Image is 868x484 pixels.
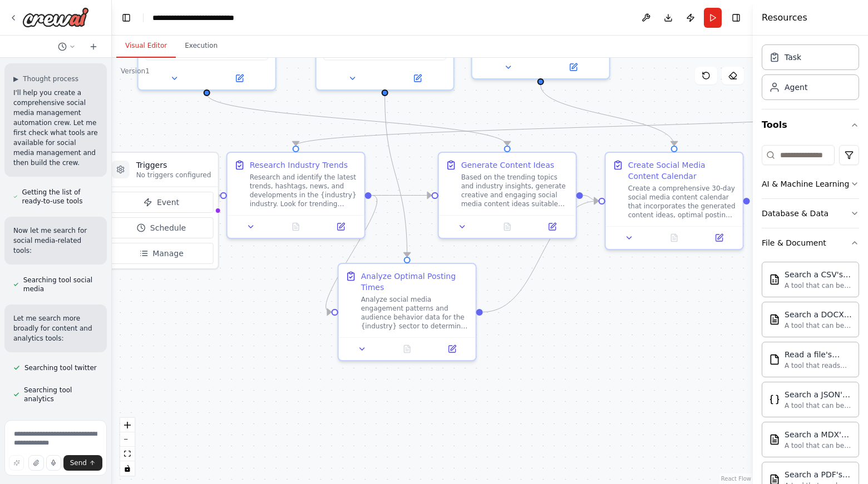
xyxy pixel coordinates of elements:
g: Edge from 678110d8-eeae-468c-9d57-533c191e7b58 to 30c042b1-2693-4253-a979-bb74e69f8990 [201,94,513,146]
button: fit view [120,447,135,461]
span: Send [70,458,87,467]
div: A tool that can be used to semantic search a query from a MDX's content. [785,441,852,450]
button: Open in side panel [700,231,738,245]
div: AI & Machine Learning [762,178,849,189]
div: A tool that can be used to semantic search a query from a CSV's content. [785,281,852,290]
h4: Resources [762,11,807,24]
span: Manage [152,248,184,259]
div: Research Industry Trends [250,159,348,171]
img: Mdxsearchtool [769,434,780,445]
button: No output available [484,220,531,233]
g: Edge from 30c042b1-2693-4253-a979-bb74e69f8990 to ee59deac-16ca-47a7-9019-a37a321bd1f1 [583,190,599,207]
span: Getting the list of ready-to-use tools [22,188,98,206]
button: Send [63,455,102,471]
div: TriggersNo triggers configuredEventScheduleManage [104,152,219,270]
div: A tool that can be used to semantic search a query from a DOCX's content. [785,321,852,330]
button: ▶Thought process [13,74,78,83]
img: Logo [22,7,89,27]
button: No output available [650,231,698,245]
div: Search a DOCX's content [785,309,852,320]
button: Open in side panel [533,220,571,233]
p: I'll help you create a comprehensive social media management automation crew. Let me first check ... [13,88,98,168]
button: Open in side panel [322,220,360,233]
div: A tool that reads the content of a file. To use this tool, provide a 'file_path' parameter with t... [785,361,852,370]
button: No output available [272,220,319,233]
div: Analyze Optimal Posting TimesAnalyze social media engagement patterns and audience behavior data ... [338,263,477,361]
nav: breadcrumb [152,12,267,23]
span: Thought process [23,74,78,83]
button: Visual Editor [116,34,176,58]
button: Improve this prompt [9,455,24,471]
img: Docxsearchtool [769,314,780,325]
span: Schedule [150,222,186,233]
button: Execution [176,34,226,58]
div: Research and identify the latest trends, hashtags, news, and developments in the {industry} indus... [250,173,358,208]
img: Jsonsearchtool [769,394,780,405]
div: Database & Data [762,208,828,219]
button: Manage [110,243,214,264]
p: Let me search more broadly for content and analytics tools: [13,313,98,343]
a: React Flow attribution [721,476,751,482]
button: Start a new chat [85,40,102,53]
button: Hide left sidebar [119,10,134,26]
div: Version 1 [121,67,150,76]
span: ▶ [13,74,18,83]
div: Research Industry TrendsResearch and identify the latest trends, hashtags, news, and developments... [226,152,366,239]
button: AI & Machine Learning [762,169,859,198]
button: Open in side panel [208,72,271,85]
div: Search a JSON's content [785,389,852,400]
div: Analyze Optimal Posting Times [361,271,469,293]
h3: Triggers [136,159,211,171]
span: Searching tool analytics [24,386,98,403]
button: Schedule [110,217,214,238]
button: Click to speak your automation idea [46,455,61,471]
div: Analyze social media engagement patterns and audience behavior data for the {industry} sector to ... [361,295,469,331]
span: Searching tool social media [23,276,98,293]
p: Now let me search for social media-related tools: [13,226,98,256]
img: Csvsearchtool [769,274,780,285]
button: File & Document [762,228,859,257]
button: Event [110,192,214,213]
div: A tool that can be used to semantic search a query from a JSON's content. [785,401,852,410]
button: Tools [762,109,859,141]
g: Edge from 3312d508-42e9-43c1-b0d4-93b260bc6178 to cfd57455-31cb-45f1-9051-fdd2f9a867ec [320,190,383,318]
div: Generate Content IdeasBased on the trending topics and industry insights, generate creative and e... [438,152,577,239]
div: File & Document [762,237,826,248]
button: No output available [383,342,431,356]
button: Hide right sidebar [728,10,744,26]
button: Open in side panel [433,342,471,356]
div: Crew [762,40,859,109]
p: No triggers configured [136,171,211,179]
button: zoom out [120,432,135,447]
div: Search a PDF's content [785,469,852,480]
g: Edge from 3312d508-42e9-43c1-b0d4-93b260bc6178 to 30c042b1-2693-4253-a979-bb74e69f8990 [372,190,432,201]
button: Switch to previous chat [53,40,80,53]
button: zoom in [120,418,135,432]
div: Create Social Media Content Calendar [628,159,736,182]
button: Upload files [28,455,43,471]
button: Open in side panel [542,61,605,74]
g: Edge from 6da470f6-37e9-462e-b80f-56a0d3906116 to cfd57455-31cb-45f1-9051-fdd2f9a867ec [379,96,413,257]
div: Generate Content Ideas [461,159,554,171]
div: Read a file's content [785,349,852,360]
g: Edge from cfd57455-31cb-45f1-9051-fdd2f9a867ec to ee59deac-16ca-47a7-9019-a37a321bd1f1 [483,196,599,318]
img: Filereadtool [769,354,780,365]
div: Create a comprehensive 30-day social media content calendar that incorporates the generated conte... [628,184,736,219]
g: Edge from 7256dfaa-06ec-40a7-bb87-cff7aac0f757 to ee59deac-16ca-47a7-9019-a37a321bd1f1 [535,85,680,146]
button: Database & Data [762,199,859,228]
span: Searching tool twitter [24,363,97,372]
div: Create Social Media Content CalendarCreate a comprehensive 30-day social media content calendar t... [605,152,744,250]
div: React Flow controls [120,418,135,476]
div: Task [785,52,801,63]
button: toggle interactivity [120,461,135,476]
button: Open in side panel [386,72,449,85]
div: Search a MDX's content [785,429,852,440]
div: Agent [785,82,807,93]
div: Based on the trending topics and industry insights, generate creative and engaging social media c... [461,173,569,208]
span: Event [157,197,179,208]
div: Search a CSV's content [785,269,852,280]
